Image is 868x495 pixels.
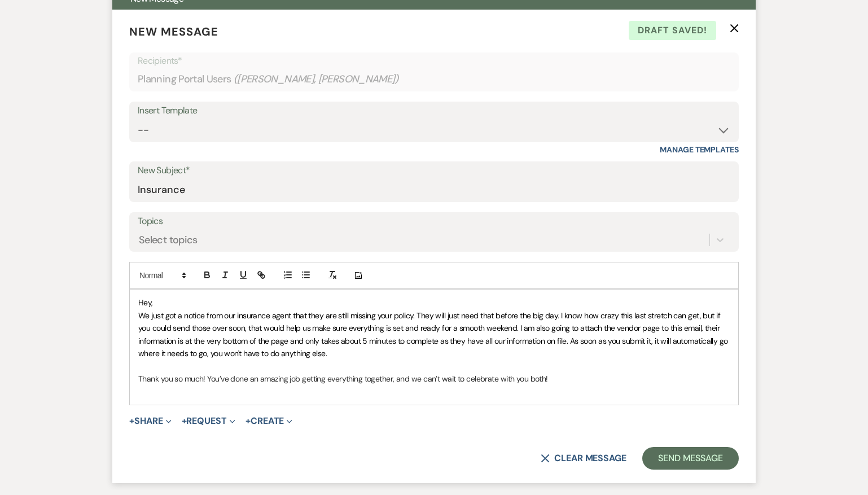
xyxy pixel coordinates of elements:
[138,373,730,385] p: Thank you so much! You’ve done an amazing job getting everything together, and we can’t wait to c...
[129,24,218,39] span: New Message
[129,417,134,426] span: +
[138,213,730,230] label: Topics
[234,72,400,87] span: ( [PERSON_NAME], [PERSON_NAME] )
[138,103,730,119] div: Insert Template
[246,417,251,426] span: +
[246,417,292,426] button: Create
[642,447,739,470] button: Send Message
[660,144,739,155] a: Manage Templates
[182,417,187,426] span: +
[629,21,716,40] span: Draft saved!
[138,68,730,90] div: Planning Portal Users
[138,297,153,308] span: Hey,
[139,233,198,248] div: Select topics
[138,54,730,68] p: Recipients*
[182,417,235,426] button: Request
[138,163,730,179] label: New Subject*
[129,417,172,426] button: Share
[138,310,730,358] span: We just got a notice from our insurance agent that they are still missing your policy. They will ...
[541,454,626,463] button: Clear message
